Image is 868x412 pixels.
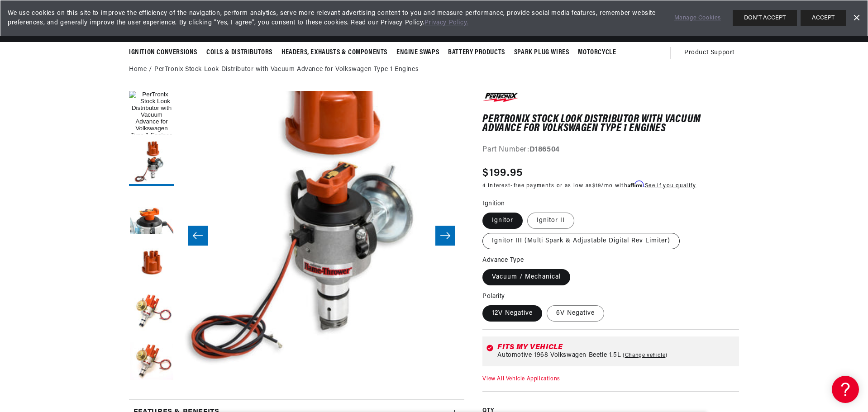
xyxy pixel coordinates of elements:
a: PerTronix Stock Look Distributor with Vacuum Advance for Volkswagen Type 1 Engines [154,65,419,75]
label: Vacuum / Mechanical [482,269,570,285]
legend: Ignition [482,199,506,208]
label: Ignitor II [527,213,574,229]
button: Load image 1 in gallery view [129,91,174,136]
span: Automotive 1968 Volkswagen Beetle 1.5L [497,352,621,359]
summary: Engine Swaps [392,42,444,63]
label: 6V Negative [547,305,604,322]
span: Spark Plug Wires [514,48,569,57]
span: $19 [592,183,601,189]
summary: Product Support [684,42,739,64]
span: We use cookies on this site to improve the efficiency of the navigation, perform analytics, serve... [8,9,662,28]
summary: Headers, Exhausts & Components [277,42,392,63]
button: ACCEPT [801,10,846,26]
button: Load image 6 in gallery view [129,340,174,385]
label: Ignitor III (Multi Spark & Adjustable Digital Rev Limiter) [482,233,680,249]
strong: D186504 [529,146,560,153]
button: Load image 2 in gallery view [129,141,174,186]
legend: Polarity [482,292,506,301]
legend: Advance Type [482,256,525,265]
button: Slide right [435,226,455,246]
a: Manage Cookies [674,14,721,23]
a: See if you qualify - Learn more about Affirm Financing (opens in modal) [645,183,696,189]
button: Load image 5 in gallery view [129,290,174,335]
span: Ignition Conversions [129,48,197,57]
label: 12V Negative [482,305,542,322]
span: Engine Swaps [396,48,439,57]
summary: Spark Plug Wires [510,42,574,63]
span: Headers, Exhausts & Components [281,48,387,57]
media-gallery: Gallery Viewer [129,91,464,381]
summary: Coils & Distributors [202,42,277,63]
button: DON'T ACCEPT [733,10,797,26]
span: Product Support [684,48,734,58]
label: Ignitor [482,213,523,229]
a: Change vehicle [623,352,668,359]
summary: Ignition Conversions [129,42,202,63]
nav: breadcrumbs [129,65,739,75]
span: Affirm [628,181,644,188]
div: Part Number: [482,144,739,156]
a: View All Vehicle Applications [482,376,560,382]
span: Battery Products [448,48,505,57]
span: Coils & Distributors [206,48,272,57]
button: Slide left [188,226,208,246]
a: Privacy Policy. [424,19,468,26]
a: Dismiss Banner [849,11,863,25]
h1: PerTronix Stock Look Distributor with Vacuum Advance for Volkswagen Type 1 Engines [482,115,739,133]
summary: Motorcycle [573,42,620,63]
span: Motorcycle [578,48,616,57]
p: 4 interest-free payments or as low as /mo with . [482,181,696,190]
button: Load image 3 in gallery view [129,190,174,236]
a: Home [129,65,147,75]
div: Fits my vehicle [497,344,735,351]
button: Load image 4 in gallery view [129,240,174,285]
span: $199.95 [482,165,523,181]
summary: Battery Products [444,42,510,63]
